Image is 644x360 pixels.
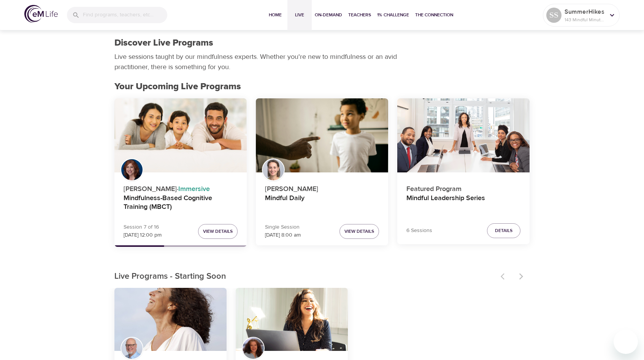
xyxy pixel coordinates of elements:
div: SS [546,8,562,23]
p: Live sessions taught by our mindfulness experts. Whether you're new to mindfulness or an avid pra... [114,52,400,72]
button: Skills to Thrive in Anxious Times [236,288,348,351]
p: Single Session [265,223,301,231]
p: [PERSON_NAME] · [124,181,238,194]
img: logo [24,5,58,23]
button: Details [487,223,520,238]
button: View Details [198,224,238,239]
span: The Connection [415,11,453,19]
p: Session 7 of 16 [124,223,162,231]
button: Mindfulness-Based Cognitive Training (MBCT) [114,98,247,173]
iframe: Button to launch messaging window [614,330,638,354]
span: View Details [344,227,374,235]
span: On-Demand [315,11,342,19]
span: Live [290,11,309,19]
span: Teachers [348,11,371,19]
span: Immersive [178,185,210,193]
button: View Details [339,224,379,239]
input: Find programs, teachers, etc... [83,7,167,23]
h1: Discover Live Programs [114,38,213,49]
p: 6 Sessions [406,227,432,235]
p: [DATE] 8:00 am [265,231,301,239]
p: 143 Mindful Minutes [565,16,605,23]
span: Details [495,227,512,235]
h4: Mindfulness-Based Cognitive Training (MBCT) [124,194,238,212]
span: Home [266,11,284,19]
h4: Mindful Leadership Series [406,194,520,212]
p: Featured Program [406,181,520,194]
h2: Your Upcoming Live Programs [114,81,530,92]
p: Live Programs - Starting Soon [114,270,496,283]
button: Mindful Daily [256,98,388,173]
p: [DATE] 12:00 pm [124,231,162,239]
button: Thoughts are Not Facts [114,288,227,351]
p: [PERSON_NAME] [265,181,379,194]
h4: Mindful Daily [265,194,379,212]
span: 1% Challenge [377,11,409,19]
span: View Details [203,227,233,235]
button: Mindful Leadership Series [397,98,530,173]
p: SummerHikes [565,7,605,16]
